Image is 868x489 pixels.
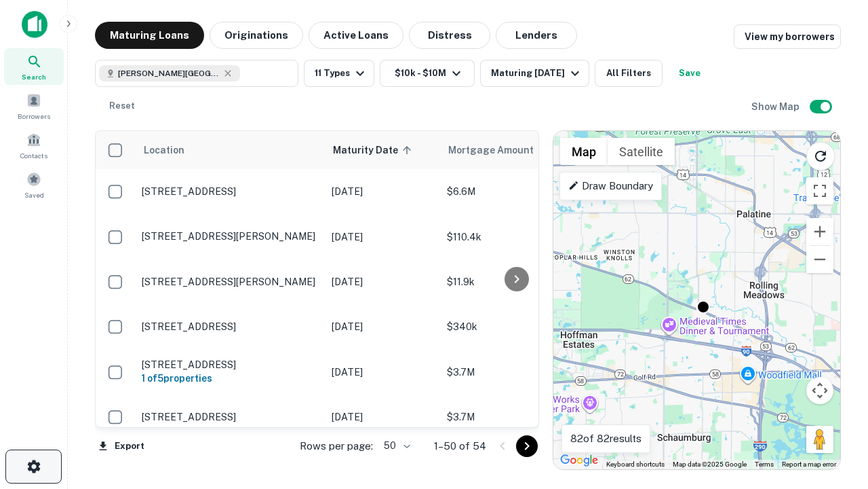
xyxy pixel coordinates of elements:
a: Borrowers [4,88,64,124]
button: Active Loans [309,22,403,49]
p: Draw Boundary [568,178,653,194]
a: Contacts [4,127,64,164]
span: Location [143,142,184,158]
span: Borrowers [18,111,50,122]
button: Lenders [496,22,577,49]
button: Drag Pegman onto the map to open Street View [806,426,833,453]
a: Saved [4,166,64,203]
th: Location [135,131,325,169]
p: [STREET_ADDRESS][PERSON_NAME] [142,276,318,288]
p: [DATE] [332,230,433,244]
h6: Show Map [751,99,802,114]
button: 11 Types [304,60,374,87]
th: Maturity Date [325,131,440,169]
p: 82 of 82 results [570,431,642,447]
p: 1–50 of 54 [434,438,486,454]
p: [STREET_ADDRESS] [142,321,318,333]
button: Export [95,436,148,456]
p: $3.7M [447,410,583,424]
span: Saved [24,189,44,200]
th: Mortgage Amount [440,131,589,169]
div: Maturing [DATE] [491,65,583,81]
span: Contacts [20,150,47,161]
button: Go to next page [516,435,538,457]
img: capitalize-icon.png [22,11,47,38]
button: Reset [100,92,144,120]
p: [STREET_ADDRESS] [142,359,318,371]
iframe: Chat Widget [800,337,868,402]
button: All Filters [595,60,663,87]
a: Terms (opens in new tab) [755,460,774,468]
p: $11.9k [447,274,583,289]
span: Maturity Date [333,142,416,158]
img: Google [557,452,601,469]
button: Maturing [DATE] [480,60,589,87]
button: Keyboard shortcuts [606,460,665,469]
p: [DATE] [332,319,433,334]
button: Zoom in [806,218,833,245]
p: [STREET_ADDRESS][PERSON_NAME] [142,230,318,242]
button: Save your search to get updates of matches that match your search criteria. [668,60,711,87]
a: Open this area in Google Maps (opens a new window) [557,452,601,469]
a: View my borrowers [734,24,841,49]
p: $340k [447,319,583,334]
p: [DATE] [332,410,433,424]
button: Originations [210,22,303,49]
div: 50 [378,436,412,456]
span: [PERSON_NAME][GEOGRAPHIC_DATA], [GEOGRAPHIC_DATA] [118,67,220,79]
p: $110.4k [447,230,583,244]
button: Show satellite imagery [608,138,675,165]
h6: 1 of 5 properties [142,371,318,386]
div: 0 0 [553,131,840,469]
button: Zoom out [806,246,833,273]
p: $3.7M [447,365,583,380]
button: Maturing Loans [95,22,204,49]
p: [STREET_ADDRESS] [142,411,318,423]
p: Rows per page: [300,438,373,454]
a: Search [4,48,64,85]
span: Map data ©2025 Google [673,460,747,468]
button: Toggle fullscreen view [806,177,833,204]
button: $10k - $10M [380,60,475,87]
p: [DATE] [332,274,433,289]
button: Show street map [560,138,608,165]
button: Distress [409,22,490,49]
p: [DATE] [332,184,433,199]
a: Report a map error [782,460,836,468]
p: [STREET_ADDRESS] [142,185,318,198]
button: Reload search area [806,142,835,170]
span: Mortgage Amount [448,142,551,158]
p: [DATE] [332,365,433,380]
p: $6.6M [447,184,583,199]
span: Search [22,71,46,82]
